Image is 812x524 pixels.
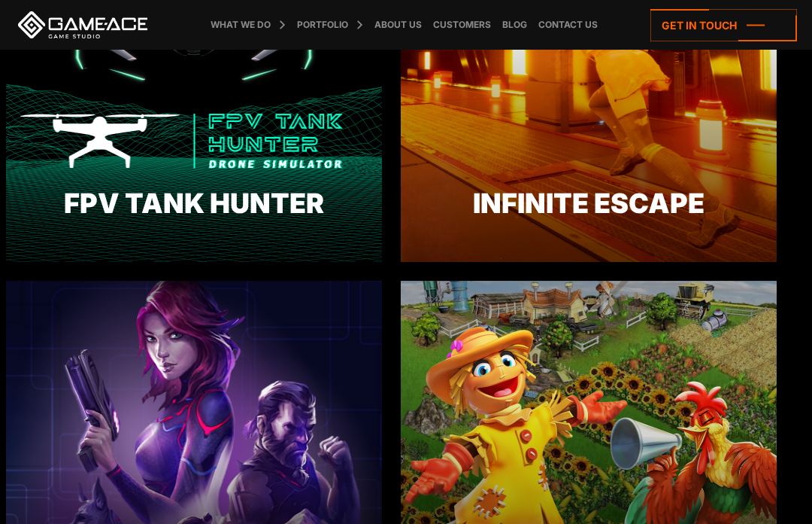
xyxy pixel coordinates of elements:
[401,183,777,224] div: Infinite Escape
[650,9,797,41] a: Get in touch
[6,183,382,224] div: FPV Tank Hunter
